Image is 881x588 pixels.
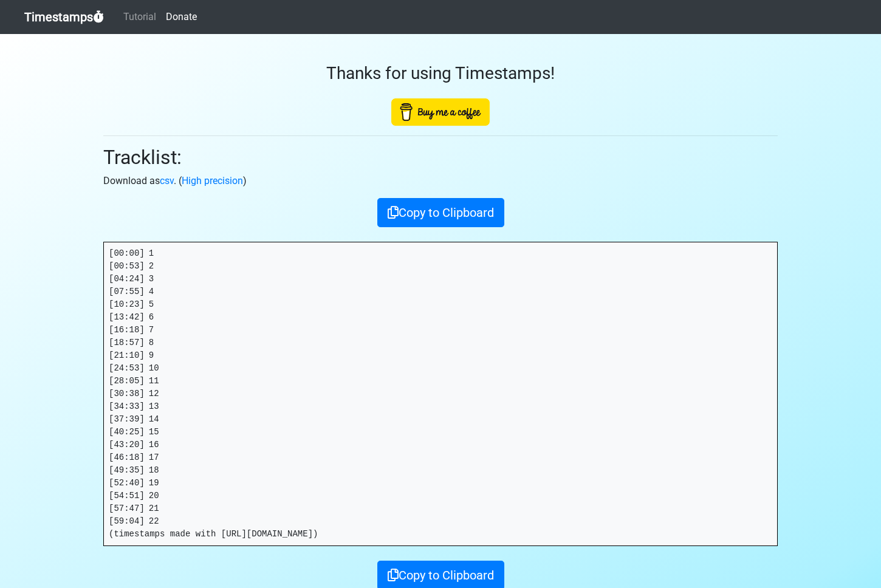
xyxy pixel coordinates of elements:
[103,146,778,169] h2: Tracklist:
[182,175,243,186] a: High precision
[103,174,778,188] p: Download as . ( )
[24,5,104,29] a: Timestamps
[103,63,778,84] h3: Thanks for using Timestamps!
[391,98,490,126] img: Buy Me A Coffee
[118,5,161,29] a: Tutorial
[377,198,504,227] button: Copy to Clipboard
[160,175,174,186] a: csv
[104,242,777,545] pre: [00:00] 1 [00:53] 2 [04:24] 3 [07:55] 4 [10:23] 5 [13:42] 6 [16:18] 7 [18:57] 8 [21:10] 9 [24:53]...
[161,5,202,29] a: Donate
